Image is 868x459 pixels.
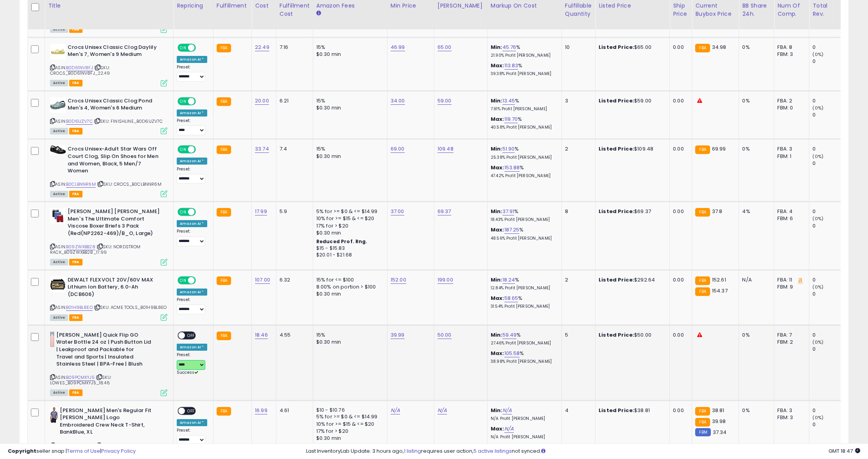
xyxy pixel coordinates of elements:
span: OFF [185,332,197,339]
b: Max: [491,294,504,302]
div: Cost [255,2,273,10]
span: All listings currently available for purchase on Amazon [50,191,68,197]
a: 105.58 [504,350,520,357]
span: OFF [195,44,207,51]
div: 0 [812,160,844,167]
p: N/A Profit [PERSON_NAME] [491,434,556,440]
div: 0 [812,97,844,104]
a: 107.00 [255,276,270,284]
div: 0.00 [673,97,686,104]
div: $50.00 [599,332,664,339]
div: 2 [565,276,589,283]
div: 0.00 [673,208,686,215]
div: FBM: 0 [777,104,803,111]
b: DEWALT FLEXVOLT 20V/60V MAX Lithium Ion Battery, 6.0-Ah (DCB606) [68,276,163,300]
span: FBA [69,191,82,197]
a: N/A [391,407,400,414]
div: Preset: [177,118,207,136]
a: 39.99 [391,331,405,339]
div: $0.30 min [316,230,381,237]
a: 22.49 [255,43,269,51]
div: 0 [812,290,844,298]
small: (0%) [812,414,823,421]
b: Min: [491,145,502,152]
img: 41wrCzdlAwL._SL40_.jpg [50,276,66,292]
div: $15 - $15.83 [316,245,381,252]
span: 34.98 [712,43,726,51]
div: 10% for >= $15 & <= $20 [316,421,381,428]
div: 0.00 [673,145,686,152]
div: 0 [812,332,844,339]
a: 45.76 [502,43,516,51]
a: B0CLBNNR6M [66,181,96,188]
div: 0 [812,145,844,152]
small: (0%) [812,339,823,345]
div: ASIN: [50,44,167,86]
div: $0.30 min [316,290,381,298]
div: Amazon AI * [177,419,207,426]
div: 0 [812,276,844,283]
small: FBA [695,44,710,52]
small: Amazon Fees. [316,10,321,17]
p: 25.38% Profit [PERSON_NAME] [491,155,556,160]
a: Terms of Use [67,447,100,455]
img: 41XRLPnPHhL._SL40_.jpg [50,97,66,113]
span: | SKU: CROCS_B0CLBNNR6M [97,181,161,187]
b: Listed Price: [599,97,634,104]
a: 152.00 [391,276,406,284]
div: 0 [812,208,844,215]
b: Crocs Unisex-Adult Star Wars Off Court Clog, Slip On Shoes for Men and Women, Black, 5 Men/7 Women [68,145,163,176]
small: FBA [695,208,710,217]
div: % [491,62,556,77]
a: N/A [504,425,514,433]
div: 0 [812,222,844,230]
div: % [491,332,556,346]
div: 7.16 [280,44,307,51]
b: Min: [491,276,502,283]
small: FBA [217,276,231,285]
div: 15% [316,145,381,152]
div: Amazon AI * [177,158,207,165]
a: 153.88 [504,164,520,172]
div: FBM: 9 [777,283,803,290]
p: 21.90% Profit [PERSON_NAME] [491,53,556,58]
div: $292.64 [599,276,664,283]
div: 0.00 [673,407,686,414]
div: $0.30 min [316,153,381,160]
div: Preset: [177,428,207,445]
small: FBA [217,44,231,52]
div: seller snap | | [8,448,136,455]
a: 34.00 [391,97,405,105]
div: 0.00 [673,276,686,283]
div: 4 [565,407,589,414]
b: Min: [491,97,502,104]
div: FBM: 1 [777,153,803,160]
div: 15% for <= $100 [316,276,381,283]
div: Num of Comp. [777,2,806,18]
img: 41LXC--NQuL._SL40_.jpg [50,208,66,224]
a: 119.70 [504,115,518,123]
a: 37.00 [391,208,404,215]
div: 0% [742,332,768,339]
div: 8 [565,208,589,215]
div: Amazon Fees [316,2,384,10]
div: Title [48,2,170,10]
small: FBA [695,418,710,427]
a: 18.24 [502,276,515,284]
strong: Copyright [8,447,36,455]
div: Preset: [177,297,207,315]
p: 47.42% Profit [PERSON_NAME] [491,173,556,179]
span: FBA [69,26,82,33]
div: 0.00 [673,332,686,339]
small: FBA [217,145,231,154]
small: FBA [217,97,231,106]
div: Amazon AI * [177,56,207,63]
a: Privacy Policy [101,447,136,455]
a: 16.99 [255,407,267,414]
img: 41dOaZUXUgL._SL40_.jpg [50,145,66,154]
a: 50.00 [438,331,452,339]
div: 15% [316,44,381,51]
small: FBA [217,407,231,416]
a: 33.74 [255,145,269,153]
div: % [491,164,556,179]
